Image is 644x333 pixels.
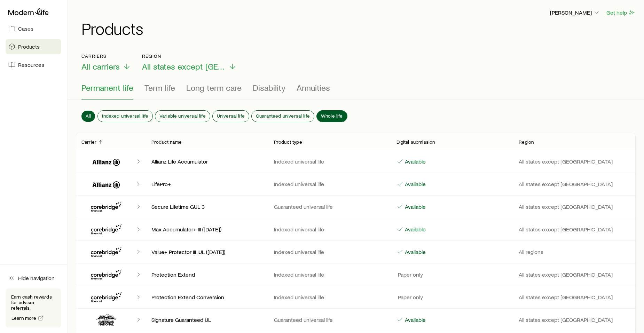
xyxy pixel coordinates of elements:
[321,113,343,119] span: Whole life
[18,25,33,32] span: Cases
[86,113,91,119] span: All
[519,139,534,145] p: Region
[519,271,630,278] p: All states except [GEOGRAPHIC_DATA]
[6,39,61,54] a: Products
[396,271,423,278] p: Paper only
[142,53,237,72] button: RegionAll states except [GEOGRAPHIC_DATA]
[274,294,385,301] p: Indexed universal life
[519,316,630,323] p: All states except [GEOGRAPHIC_DATA]
[403,248,426,255] p: Available
[18,275,55,282] span: Hide navigation
[151,158,263,165] p: Allianz Life Accumulator
[297,83,330,93] span: Annuities
[142,53,237,59] p: Region
[81,83,630,100] div: Product types
[6,270,61,286] button: Hide navigation
[142,62,226,71] span: All states except [GEOGRAPHIC_DATA]
[256,113,310,119] span: Guaranteed universal life
[519,226,630,233] p: All states except [GEOGRAPHIC_DATA]
[519,203,630,210] p: All states except [GEOGRAPHIC_DATA]
[151,271,263,278] p: Protection Extend
[253,83,285,93] span: Disability
[81,53,131,72] button: CarriersAll carriers
[274,226,385,233] p: Indexed universal life
[18,61,44,68] span: Resources
[159,113,206,119] span: Variable universal life
[18,43,40,50] span: Products
[550,9,600,16] p: [PERSON_NAME]
[550,9,600,17] button: [PERSON_NAME]
[81,53,131,59] p: Carriers
[274,158,385,165] p: Indexed universal life
[11,316,37,320] span: Learn more
[403,316,426,323] p: Available
[403,181,426,188] p: Available
[274,248,385,255] p: Indexed universal life
[151,181,263,188] p: LifePro+
[81,20,636,37] h1: Products
[519,248,630,255] p: All regions
[144,83,175,93] span: Term life
[274,181,385,188] p: Indexed universal life
[217,113,245,119] span: Universal life
[81,139,96,145] p: Carrier
[151,294,263,301] p: Protection Extend Conversion
[151,226,263,233] p: Max Accumulator+ III ([DATE])
[6,57,61,72] a: Resources
[403,203,426,210] p: Available
[102,113,148,119] span: Indexed universal life
[519,294,630,301] p: All states except [GEOGRAPHIC_DATA]
[151,139,182,145] p: Product name
[186,83,242,93] span: Long term care
[252,111,314,122] button: Guaranteed universal life
[151,316,263,323] p: Signature Guaranteed UL
[403,158,426,165] p: Available
[519,181,630,188] p: All states except [GEOGRAPHIC_DATA]
[274,203,385,210] p: Guaranteed universal life
[81,83,133,93] span: Permanent life
[6,288,61,327] div: Earn cash rewards for advisor referrals.Learn more
[519,158,630,165] p: All states except [GEOGRAPHIC_DATA]
[213,111,249,122] button: Universal life
[81,62,120,71] span: All carriers
[396,139,435,145] p: Digital submission
[274,316,385,323] p: Guaranteed universal life
[151,248,263,255] p: Value+ Protector III IUL ([DATE])
[403,226,426,233] p: Available
[274,139,302,145] p: Product type
[6,21,61,36] a: Cases
[396,294,423,301] p: Paper only
[11,294,56,311] p: Earn cash rewards for advisor referrals.
[155,111,210,122] button: Variable universal life
[274,271,385,278] p: Indexed universal life
[317,111,347,122] button: Whole life
[98,111,152,122] button: Indexed universal life
[81,111,95,122] button: All
[606,9,636,17] button: Get help
[151,203,263,210] p: Secure Lifetime GUL 3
